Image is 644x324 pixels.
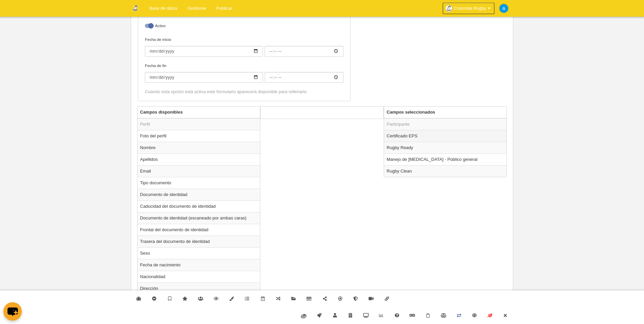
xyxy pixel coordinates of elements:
[384,107,507,118] th: Campos seleccionados
[145,23,343,30] label: Activo
[384,142,507,153] td: Rugby Ready
[445,5,452,12] img: Oanpu9v8aySI.30x30.jpg
[301,314,307,318] img: fiware.svg
[138,165,260,177] td: Email
[138,153,260,165] td: Apellidos
[138,224,260,236] td: Frontal del documento de identidad
[3,302,22,321] button: chat-button
[145,37,343,57] label: Fecha de inicio
[138,236,260,247] td: Trasera del documento de identidad
[384,118,507,130] td: Participante
[145,72,263,83] input: Fecha de fin
[138,212,260,224] td: Documento de identidad (escaneado por ambas caras)
[138,107,260,118] th: Campos disponibles
[138,282,260,294] td: Dirección
[384,165,507,177] td: Rugby Clean
[265,46,343,57] input: Fecha de inicio
[145,89,343,95] div: Cuando esta opción está activa este formulario aparecerá disponible para rellenarlo
[265,72,343,83] input: Fecha de fin
[138,200,260,212] td: Caducidad del documento de identidad
[131,4,139,12] img: Colombia Rugby
[384,130,507,142] td: Certificado EPS
[138,189,260,200] td: Documento de identidad
[384,153,507,165] td: Manejo de [MEDICAL_DATA] - Público general
[499,4,508,13] img: c2l6ZT0zMHgzMCZmcz05JnRleHQ9RyZiZz0wMzliZTU%3D.png
[138,130,260,142] td: Foto del perfil
[145,46,263,57] input: Fecha de inicio
[145,63,343,83] label: Fecha de fin
[443,3,494,14] a: Colombia Rugby
[138,259,260,271] td: Fecha de nacimiento
[138,142,260,153] td: Nombre
[138,247,260,259] td: Sexo
[138,118,260,130] td: Perfil
[138,177,260,189] td: Tipo documento
[454,5,486,12] span: Colombia Rugby
[138,271,260,282] td: Nacionalidad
